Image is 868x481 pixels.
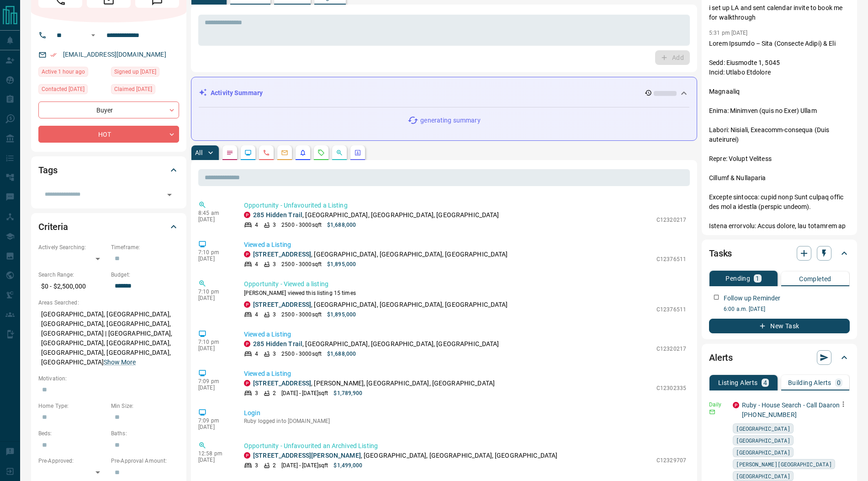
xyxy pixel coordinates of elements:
[253,379,495,388] p: , [PERSON_NAME], [GEOGRAPHIC_DATA], [GEOGRAPHIC_DATA]
[244,251,250,257] div: property.ca
[198,450,230,457] p: 12:58 pm
[63,51,166,58] a: [EMAIL_ADDRESS][DOMAIN_NAME]
[253,250,508,259] p: , [GEOGRAPHIC_DATA], [GEOGRAPHIC_DATA], [GEOGRAPHIC_DATA]
[195,150,202,156] p: All
[244,279,686,289] p: Opportunity - Viewed a listing
[799,276,831,282] p: Completed
[198,295,230,301] p: [DATE]
[709,409,715,415] svg: Email
[244,341,250,347] div: property.ca
[253,451,557,460] p: , [GEOGRAPHIC_DATA], [GEOGRAPHIC_DATA], [GEOGRAPHIC_DATA]
[244,149,252,156] svg: Lead Browsing Activity
[244,418,686,424] p: Ruby logged into [DOMAIN_NAME]
[281,461,328,470] p: [DATE] - [DATE] sqft
[38,429,106,438] p: Beds:
[111,429,179,438] p: Baths:
[38,402,106,410] p: Home Type:
[244,201,686,210] p: Opportunity - Unfavourited a Listing
[198,210,230,216] p: 8:45 am
[742,401,840,418] a: Ruby - House Search - Call Daaron [PHONE_NUMBER]
[244,330,686,339] p: Viewed a Listing
[226,149,233,156] svg: Notes
[38,84,106,97] div: Thu Sep 04 2025
[709,319,850,333] button: New Task
[244,441,686,451] p: Opportunity - Unfavourited an Archived Listing
[244,301,250,308] div: property.ca
[756,275,759,282] p: 1
[198,345,230,352] p: [DATE]
[656,305,686,314] p: C12376511
[111,243,179,251] p: Timeframe:
[163,188,176,201] button: Open
[736,448,790,457] span: [GEOGRAPHIC_DATA]
[656,384,686,392] p: C12302335
[253,340,302,347] a: 285 Hidden Trail
[709,30,748,36] p: 5:31 pm [DATE]
[273,461,276,470] p: 2
[736,460,832,469] span: [PERSON_NAME][GEOGRAPHIC_DATA]
[38,457,106,465] p: Pre-Approved:
[244,212,250,218] div: property.ca
[255,461,258,470] p: 3
[336,149,343,156] svg: Opportunities
[211,88,263,98] p: Activity Summary
[38,126,179,143] div: HOT
[253,210,499,220] p: , [GEOGRAPHIC_DATA], [GEOGRAPHIC_DATA], [GEOGRAPHIC_DATA]
[709,3,850,22] p: i set up LA and sent calendar invite to book me for walkthrough
[327,350,356,358] p: $1,688,000
[244,369,686,379] p: Viewed a Listing
[38,243,106,251] p: Actively Searching:
[273,221,276,229] p: 3
[244,240,686,250] p: Viewed a Listing
[709,242,850,264] div: Tasks
[263,149,270,156] svg: Calls
[709,246,732,261] h2: Tasks
[38,159,179,181] div: Tags
[198,385,230,391] p: [DATE]
[253,300,508,310] p: , [GEOGRAPHIC_DATA], [GEOGRAPHIC_DATA], [GEOGRAPHIC_DATA]
[38,299,179,307] p: Areas Searched:
[709,401,727,409] p: Daily
[50,52,57,58] svg: Email Verified
[281,149,288,156] svg: Emails
[111,84,179,97] div: Tue Sep 02 2025
[724,305,850,313] p: 6:00 a.m. [DATE]
[111,402,179,410] p: Min Size:
[788,379,831,386] p: Building Alerts
[725,275,750,282] p: Pending
[656,456,686,465] p: C12329707
[709,350,733,365] h2: Alerts
[656,255,686,263] p: C12376511
[244,452,250,459] div: property.ca
[38,67,106,80] div: Fri Sep 12 2025
[354,149,361,156] svg: Agent Actions
[281,310,322,319] p: 2500 - 3000 sqft
[327,310,356,319] p: $1,895,000
[709,347,850,369] div: Alerts
[111,67,179,80] div: Wed Dec 27 2017
[38,271,106,279] p: Search Range:
[273,389,276,397] p: 2
[736,436,790,445] span: [GEOGRAPHIC_DATA]
[718,379,758,386] p: Listing Alerts
[736,424,790,433] span: [GEOGRAPHIC_DATA]
[736,471,790,481] span: [GEOGRAPHIC_DATA]
[198,417,230,424] p: 7:09 pm
[327,260,356,268] p: $1,895,000
[333,389,362,397] p: $1,789,900
[111,271,179,279] p: Budget:
[42,67,85,76] span: Active 1 hour ago
[244,380,250,386] div: property.ca
[38,102,179,118] div: Buyer
[327,221,356,229] p: $1,688,000
[318,149,325,156] svg: Requests
[273,310,276,319] p: 3
[244,289,686,297] p: [PERSON_NAME] viewed this listing 15 times
[255,389,258,397] p: 3
[253,452,361,459] a: [STREET_ADDRESS][PERSON_NAME]
[253,251,311,258] a: [STREET_ADDRESS]
[244,408,686,418] p: Login
[255,350,258,358] p: 4
[837,379,841,386] p: 0
[253,339,499,349] p: , [GEOGRAPHIC_DATA], [GEOGRAPHIC_DATA], [GEOGRAPHIC_DATA]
